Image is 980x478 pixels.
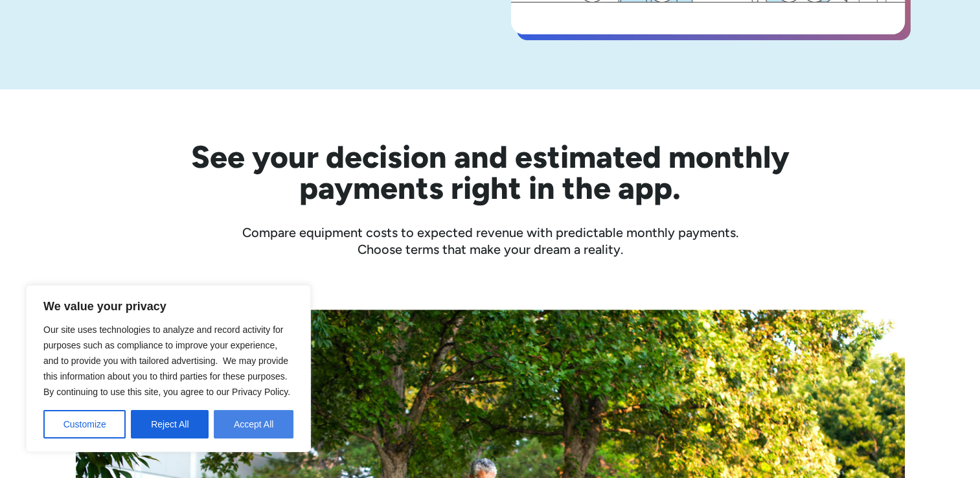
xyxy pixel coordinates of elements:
[43,410,126,438] button: Customize
[128,141,853,203] h2: See your decision and estimated monthly payments right in the app.
[76,224,905,258] div: Compare equipment costs to expected revenue with predictable monthly payments. Choose terms that ...
[43,299,293,314] p: We value your privacy
[131,410,209,438] button: Reject All
[43,324,290,397] span: Our site uses technologies to analyze and record activity for purposes such as compliance to impr...
[26,285,311,452] div: We value your privacy
[214,410,293,438] button: Accept All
